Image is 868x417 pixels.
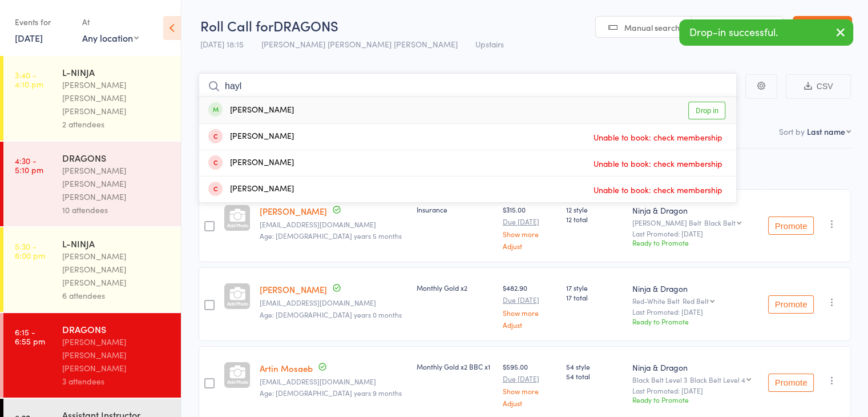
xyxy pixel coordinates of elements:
[260,205,327,217] a: [PERSON_NAME]
[62,237,171,250] div: L-NINJA
[632,205,756,216] div: Ninja & Dragon
[591,181,725,198] span: Unable to book: check membership
[632,308,756,316] small: Last Promoted: [DATE]
[200,38,244,50] span: [DATE] 18:15
[591,129,725,146] span: Unable to book: check membership
[417,362,493,371] div: Monthly Gold x2 BBC x1
[3,313,181,398] a: 6:15 -6:55 pmDRAGONS[PERSON_NAME] [PERSON_NAME] [PERSON_NAME]3 attendees
[15,327,45,346] time: 6:15 - 6:55 pm
[503,230,557,238] a: Show more
[260,299,407,307] small: jeandelenfant@gmail.com
[624,22,680,33] span: Manual search
[503,309,557,316] a: Show more
[62,66,171,78] div: L-NINJA
[632,387,756,395] small: Last Promoted: [DATE]
[15,13,71,31] div: Events for
[62,323,171,335] div: DRAGONS
[632,230,756,238] small: Last Promoted: [DATE]
[475,38,504,50] span: Upstairs
[807,126,845,137] div: Last name
[417,283,493,292] div: Monthly Gold x2
[503,387,557,395] a: Show more
[632,395,756,404] div: Ready to Promote
[15,70,43,89] time: 3:40 - 4:10 pm
[15,31,43,44] a: [DATE]
[503,296,557,304] small: Due [DATE]
[503,218,557,226] small: Due [DATE]
[779,126,805,137] label: Sort by
[688,102,725,119] a: Drop in
[208,104,294,117] div: [PERSON_NAME]
[260,231,402,240] span: Age: [DEMOGRAPHIC_DATA] years 5 months
[15,242,45,260] time: 5:30 - 6:00 pm
[260,362,313,374] a: Artin Mosaeb
[690,376,745,383] div: Black Belt Level 4
[786,74,851,99] button: CSV
[768,295,814,314] button: Promote
[62,151,171,164] div: DRAGONS
[632,376,756,383] div: Black Belt Level 3
[273,16,338,35] span: DRAGONS
[62,203,171,216] div: 10 attendees
[683,297,709,304] div: Red Belt
[768,216,814,235] button: Promote
[199,73,737,99] input: Search by name
[62,289,171,302] div: 6 attendees
[566,371,623,381] span: 54 total
[260,283,327,295] a: [PERSON_NAME]
[566,292,623,302] span: 17 total
[679,19,853,46] div: Drop-in successful.
[208,157,294,170] div: [PERSON_NAME]
[3,142,181,226] a: 4:30 -5:10 pmDRAGONS[PERSON_NAME] [PERSON_NAME] [PERSON_NAME]10 attendees
[62,335,171,375] div: [PERSON_NAME] [PERSON_NAME] [PERSON_NAME]
[768,374,814,392] button: Promote
[566,205,623,214] span: 12 style
[62,375,171,388] div: 3 attendees
[566,362,623,371] span: 54 style
[503,362,557,407] div: $595.00
[632,219,756,226] div: [PERSON_NAME] Belt
[62,164,171,203] div: [PERSON_NAME] [PERSON_NAME] [PERSON_NAME]
[260,220,407,228] small: irachel@live.com.au
[632,362,756,373] div: Ninja & Dragon
[3,227,181,312] a: 5:30 -6:00 pmL-NINJA[PERSON_NAME] [PERSON_NAME] [PERSON_NAME]6 attendees
[503,283,557,328] div: $482.90
[3,56,181,141] a: 3:40 -4:10 pmL-NINJA[PERSON_NAME] [PERSON_NAME] [PERSON_NAME]2 attendees
[62,78,171,118] div: [PERSON_NAME] [PERSON_NAME] [PERSON_NAME]
[82,31,139,44] div: Any location
[208,183,294,196] div: [PERSON_NAME]
[260,378,407,386] small: reza@rgslandscapecare.com.au
[260,388,402,398] span: Age: [DEMOGRAPHIC_DATA] years 9 months
[632,283,756,294] div: Ninja & Dragon
[261,38,458,50] span: [PERSON_NAME] [PERSON_NAME] [PERSON_NAME]
[566,214,623,224] span: 12 total
[793,16,852,39] a: Exit roll call
[591,155,725,172] span: Unable to book: check membership
[62,118,171,131] div: 2 attendees
[632,297,756,304] div: Red-White Belt
[503,242,557,250] a: Adjust
[82,13,139,31] div: At
[503,375,557,383] small: Due [DATE]
[15,156,43,174] time: 4:30 - 5:10 pm
[503,205,557,250] div: $315.00
[200,16,273,35] span: Roll Call for
[503,321,557,328] a: Adjust
[632,238,756,247] div: Ready to Promote
[62,250,171,289] div: [PERSON_NAME] [PERSON_NAME] [PERSON_NAME]
[503,399,557,407] a: Adjust
[417,205,493,214] div: Insurance
[566,283,623,292] span: 17 style
[208,130,294,143] div: [PERSON_NAME]
[260,310,402,319] span: Age: [DEMOGRAPHIC_DATA] years 0 months
[632,316,756,326] div: Ready to Promote
[704,219,736,226] div: Black Belt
